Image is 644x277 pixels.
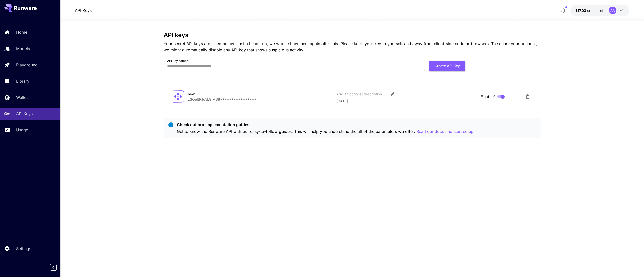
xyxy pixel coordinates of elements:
button: $17.03176AA [570,5,629,16]
p: Your secret API keys are listed below. Just a heads-up, we won't show them again after this. Plea... [164,41,541,53]
div: Add an optional description or comment [336,91,387,97]
button: Edit [388,89,397,98]
p: Get to know the Runware API with our easy-to-follow guides. This will help you understand the all... [177,128,473,135]
div: new [188,91,238,97]
p: API Keys [16,111,33,117]
p: Playground [16,62,38,68]
span: credits left [587,8,605,13]
nav: breadcrumb [75,7,92,13]
iframe: Chat Widget [619,253,644,277]
div: $17.03176 [575,8,605,13]
p: [DATE] [336,98,477,104]
p: Home [16,29,27,35]
div: Widget de chat [619,253,644,277]
span: $17.03 [575,8,587,13]
div: Collapse sidebar [54,263,60,272]
button: Delete API Key [522,91,533,102]
span: Enable? [481,94,496,100]
button: Collapse sidebar [50,264,57,271]
h3: API keys [164,32,541,39]
label: API key name [167,59,189,63]
p: Library [16,78,29,84]
p: Models [16,45,30,52]
p: Wallet [16,94,28,100]
p: Settings [16,246,31,252]
div: AA [609,7,616,14]
button: Read our docs and start setup [416,128,473,135]
p: Usage [16,127,28,133]
button: Create API Key [429,61,465,71]
p: Check out our implementation guides [177,122,473,128]
a: API Keys [75,7,92,13]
